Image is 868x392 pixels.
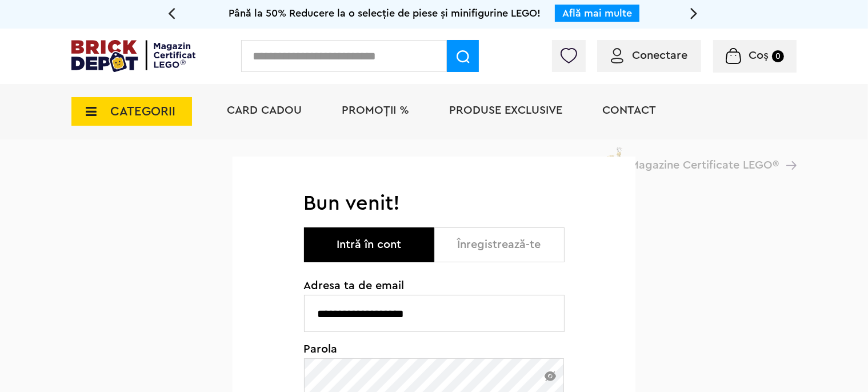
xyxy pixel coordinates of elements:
[304,280,565,291] span: Adresa ta de email
[227,105,302,116] a: Card Cadou
[304,227,434,262] button: Intră în cont
[772,50,784,62] small: 0
[602,105,656,116] a: Contact
[342,105,409,116] a: PROMOȚII %
[632,50,687,61] span: Conectare
[562,8,632,18] a: Află mai multe
[304,343,565,355] span: Parola
[434,227,565,262] button: Înregistrează-te
[304,191,565,216] h1: Bun venit!
[611,50,687,61] a: Conectare
[449,105,562,116] a: Produse exclusive
[110,105,175,118] span: CATEGORII
[749,50,769,61] span: Coș
[229,8,541,18] span: Până la 50% Reducere la o selecție de piese și minifigurine LEGO!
